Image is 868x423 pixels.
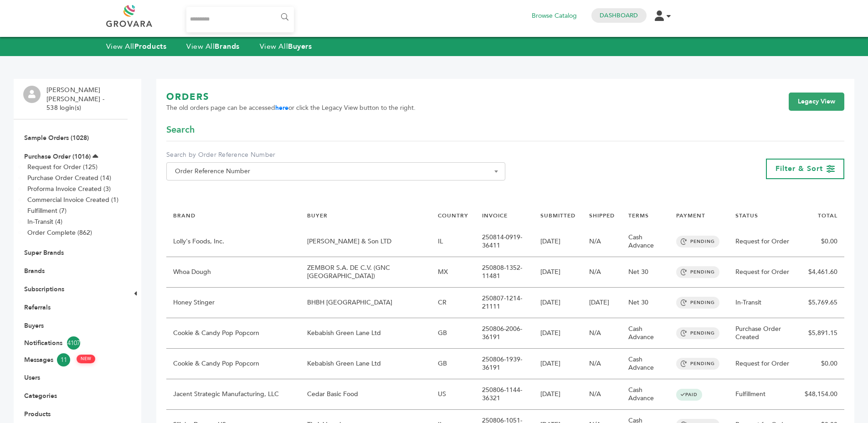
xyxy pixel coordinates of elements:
a: COUNTRY [438,212,468,219]
td: Net 30 [621,257,669,288]
td: N/A [582,318,621,349]
a: Proforma Invoice Created (3) [27,185,111,193]
strong: Products [134,41,166,52]
td: 250806-1144-36321 [475,379,533,410]
td: [DATE] [534,349,582,379]
a: Super Brands [24,248,64,257]
span: Filter & Sort [776,164,823,174]
td: Request for Order [729,227,798,257]
img: profile.png [23,86,41,103]
span: The old orders page can be accessed or click the Legacy View button to the right. [166,103,416,113]
label: Search by Order Reference Number [166,150,505,160]
td: $4,461.60 [798,257,844,288]
a: Order Complete (862) [27,228,92,237]
td: Cedar Basic Food [300,379,431,410]
span: PENDING [676,358,719,370]
a: SHIPPED [589,212,615,219]
a: In-Transit (4) [27,217,62,226]
td: Cookie & Candy Pop Popcorn [166,318,300,349]
td: 250814-0919-36411 [475,227,533,257]
td: Cash Advance [621,318,669,349]
a: Purchase Order (1016) [24,152,91,161]
a: View AllBrands [186,41,240,52]
a: Messages11 NEW [24,353,117,366]
a: Browse Catalog [532,11,577,21]
td: IL [431,227,475,257]
td: Cash Advance [621,379,669,410]
a: Referrals [24,303,51,312]
a: BUYER [307,212,328,219]
li: [PERSON_NAME] [PERSON_NAME] - 538 login(s) [46,86,125,113]
td: [DATE] [534,318,582,349]
a: BRAND [173,212,195,219]
td: $0.00 [798,227,844,257]
span: PENDING [676,327,719,339]
td: $5,769.65 [798,288,844,318]
span: Order Reference Number [171,165,500,178]
a: Legacy View [789,93,844,111]
td: [DATE] [534,379,582,410]
td: N/A [582,227,621,257]
a: TERMS [628,212,649,219]
td: Whoa Dough [166,257,300,288]
td: $0.00 [798,349,844,379]
td: Honey Stinger [166,288,300,318]
td: CR [431,288,475,318]
td: BHBH [GEOGRAPHIC_DATA] [300,288,431,318]
td: N/A [582,257,621,288]
td: [PERSON_NAME] & Son LTD [300,227,431,257]
td: [DATE] [534,257,582,288]
a: Products [24,410,51,418]
a: Subscriptions [24,285,64,294]
a: INVOICE [482,212,508,219]
td: 250806-1939-36191 [475,349,533,379]
td: Cash Advance [621,227,669,257]
a: View AllBuyers [260,41,312,52]
td: $5,891.15 [798,318,844,349]
a: here [275,103,288,112]
a: View AllProducts [106,41,167,52]
span: 4107 [67,336,80,350]
a: Purchase Order Created (14) [27,174,111,182]
td: Request for Order [729,257,798,288]
span: PENDING [676,266,719,278]
a: PAYMENT [676,212,705,219]
span: Order Reference Number [166,162,505,181]
td: Jacent Strategic Manufacturing, LLC [166,379,300,410]
td: GB [431,349,475,379]
td: Cash Advance [621,349,669,379]
a: Request for Order (125) [27,163,98,171]
a: Dashboard [600,11,638,20]
td: [DATE] [534,227,582,257]
strong: Brands [215,41,239,52]
a: Categories [24,392,57,400]
span: PENDING [676,297,719,309]
a: Commercial Invoice Created (1) [27,196,118,204]
strong: Buyers [288,41,312,52]
a: Sample Orders (1028) [24,134,89,142]
a: STATUS [735,212,758,219]
td: GB [431,318,475,349]
td: Fulfillment [729,379,798,410]
span: PENDING [676,236,719,248]
td: US [431,379,475,410]
td: MX [431,257,475,288]
td: [DATE] [582,288,621,318]
td: Purchase Order Created [729,318,798,349]
td: Net 30 [621,288,669,318]
span: PAID [676,389,702,401]
td: [DATE] [534,288,582,318]
td: Kebabish Green Lane Ltd [300,349,431,379]
span: Search [166,124,195,136]
td: ZEMBOR S.A. DE C.V. (GNC [GEOGRAPHIC_DATA]) [300,257,431,288]
td: N/A [582,349,621,379]
a: Brands [24,267,45,275]
td: 250808-1352-11481 [475,257,533,288]
td: 250807-1214-21111 [475,288,533,318]
a: Notifications4107 [24,336,117,350]
span: 11 [57,353,70,366]
td: Lolly's Foods, Inc. [166,227,300,257]
a: TOTAL [818,212,837,219]
input: Search... [186,7,294,32]
span: NEW [77,355,95,363]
